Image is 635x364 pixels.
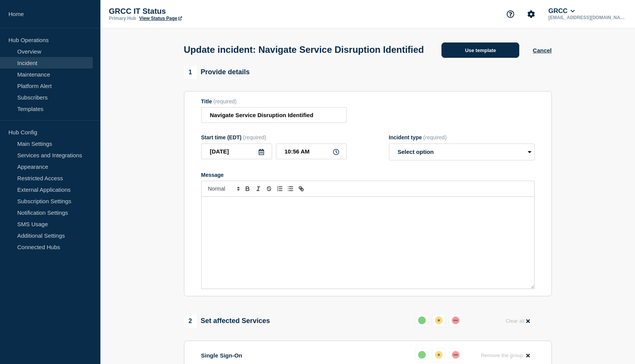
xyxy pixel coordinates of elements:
[435,317,443,324] div: affected
[139,16,182,21] a: View Status Page
[452,351,459,359] div: down
[201,134,347,140] div: Start time (EDT)
[264,184,274,193] button: Toggle strikethrough text
[415,313,429,327] button: up
[533,47,551,54] button: Cancel
[501,313,534,328] button: Clear all
[432,348,446,362] button: affected
[202,197,534,289] div: Message
[418,351,426,359] div: up
[502,6,519,22] button: Support
[201,352,243,359] p: Single Sign-On
[201,107,347,123] input: Title
[109,7,262,16] p: GRCC IT Status
[523,6,539,22] button: Account settings
[201,144,272,159] input: YYYY-MM-DD
[435,351,443,359] div: affected
[452,317,459,324] div: down
[547,15,627,20] p: [EMAIL_ADDRESS][DOMAIN_NAME]
[296,184,307,193] button: Toggle link
[201,98,347,104] div: Title
[389,134,535,140] div: Incident type
[242,184,253,193] button: Toggle bold text
[418,317,426,324] div: up
[389,144,535,160] select: Incident type
[184,315,197,328] span: 2
[253,184,264,193] button: Toggle italic text
[274,184,285,193] button: Toggle ordered list
[201,172,535,178] div: Message
[415,348,429,362] button: up
[243,134,266,140] span: (required)
[184,66,197,79] span: 1
[276,144,347,159] input: HH:MM A
[441,42,519,58] button: Use template
[184,66,250,79] div: Provide details
[547,7,576,15] button: GRCC
[184,44,424,55] h1: Update incident: Navigate Service Disruption Identified
[481,353,523,358] span: Remove the group
[449,348,463,362] button: down
[449,313,463,327] button: down
[213,98,237,104] span: (required)
[476,348,535,363] button: Remove the group
[109,16,136,21] p: Primary Hub
[205,184,242,193] span: Font size
[432,313,446,327] button: affected
[423,134,447,140] span: (required)
[184,315,270,328] div: Set affected Services
[285,184,296,193] button: Toggle bulleted list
